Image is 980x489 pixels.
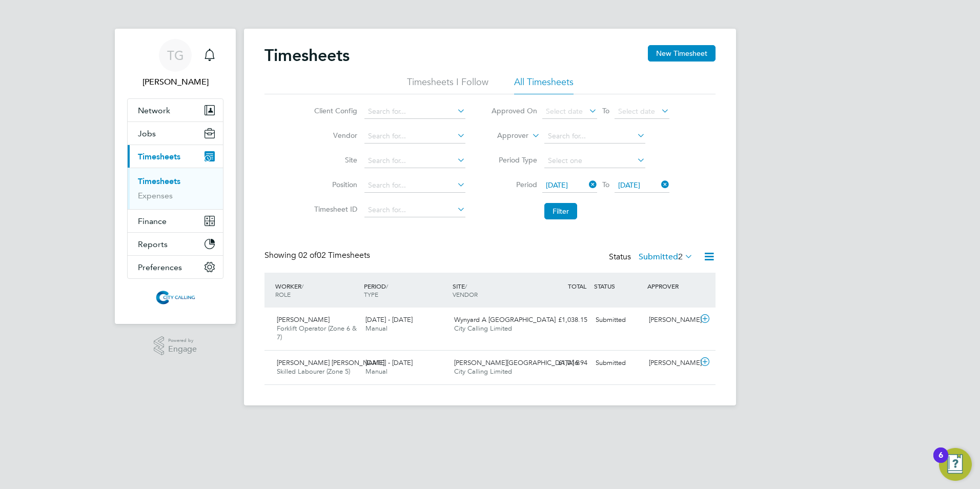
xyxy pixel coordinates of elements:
span: [DATE] - [DATE] [365,315,413,324]
span: ROLE [275,290,291,298]
span: Forklift Operator (Zone 6 & 7) [277,324,357,341]
span: / [386,282,388,290]
span: Select date [618,107,655,116]
a: Go to home page [127,289,223,305]
input: Search for... [364,154,465,168]
span: [PERSON_NAME][GEOGRAPHIC_DATA] 8 [454,358,580,367]
span: Network [138,106,170,115]
button: Finance [128,210,223,232]
input: Select one [544,154,645,168]
span: Finance [138,216,167,226]
span: Preferences [138,262,182,272]
span: TYPE [364,290,378,298]
label: Period [491,180,537,189]
button: Preferences [128,256,223,278]
div: STATUS [591,277,645,295]
label: Approved On [491,106,537,115]
div: PERIOD [361,277,450,303]
span: 2 [678,252,683,262]
span: [DATE] - [DATE] [365,358,413,367]
div: APPROVER [645,277,698,295]
label: Timesheet ID [311,205,357,214]
a: Timesheets [138,176,180,186]
span: / [301,282,303,290]
span: Engage [168,345,197,354]
span: [DATE] [618,180,640,190]
button: Network [128,99,223,121]
img: citycalling-logo-retina.png [153,289,197,305]
div: WORKER [273,277,361,303]
span: To [599,104,612,117]
input: Search for... [364,203,465,217]
label: Client Config [311,106,357,115]
li: All Timesheets [514,76,574,94]
span: VENDOR [453,290,478,298]
button: Reports [128,233,223,255]
span: Manual [365,324,387,333]
span: Reports [138,239,168,249]
div: Status [609,250,695,264]
div: SITE [450,277,539,303]
li: Timesheets I Follow [407,76,488,94]
div: 6 [938,455,943,468]
h2: Timesheets [264,45,350,66]
div: [PERSON_NAME] [645,355,698,372]
span: [DATE] [546,180,568,190]
label: Position [311,180,357,189]
span: Timesheets [138,152,180,161]
label: Submitted [639,252,693,262]
a: Powered byEngage [154,336,197,356]
input: Search for... [364,105,465,119]
span: [PERSON_NAME] [277,315,330,324]
button: New Timesheet [648,45,716,62]
span: / [465,282,467,290]
label: Approver [482,131,528,141]
span: Skilled Labourer (Zone 5) [277,367,350,376]
div: [PERSON_NAME] [645,312,698,329]
input: Search for... [364,129,465,144]
button: Jobs [128,122,223,145]
span: 02 of [298,250,317,260]
div: Submitted [591,355,645,372]
label: Vendor [311,131,357,140]
label: Period Type [491,155,537,165]
span: To [599,178,612,191]
span: [PERSON_NAME] [PERSON_NAME] [277,358,384,367]
span: 02 Timesheets [298,250,370,260]
div: Submitted [591,312,645,329]
span: Manual [365,367,387,376]
span: City Calling Limited [454,324,512,333]
a: Expenses [138,191,173,200]
span: Select date [546,107,583,116]
input: Search for... [364,178,465,193]
span: Toby Gibbs [127,76,223,88]
div: £1,038.15 [538,312,591,329]
span: TG [167,49,184,62]
span: Wynyard A [GEOGRAPHIC_DATA] [454,315,556,324]
span: TOTAL [568,282,586,290]
div: Showing [264,250,372,261]
div: Timesheets [128,168,223,209]
button: Timesheets [128,145,223,168]
div: £1,016.94 [538,355,591,372]
span: Jobs [138,129,156,138]
button: Filter [544,203,577,219]
span: Powered by [168,336,197,345]
button: Open Resource Center, 6 new notifications [939,448,972,481]
a: TG[PERSON_NAME] [127,39,223,88]
label: Site [311,155,357,165]
nav: Main navigation [115,29,236,324]
span: City Calling Limited [454,367,512,376]
input: Search for... [544,129,645,144]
